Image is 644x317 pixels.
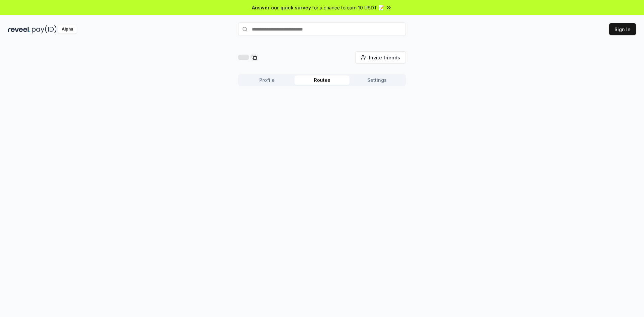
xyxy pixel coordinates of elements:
[8,25,31,34] img: reveel_dark
[355,51,406,63] button: Invite friends
[350,75,405,85] button: Settings
[294,75,350,85] button: Routes
[239,75,294,85] button: Profile
[252,4,311,11] span: Answer our quick survey
[312,4,384,11] span: for a chance to earn 10 USDT 📝
[32,25,57,34] img: pay_id
[369,54,400,61] span: Invite friends
[58,25,77,34] div: Alpha
[609,23,636,35] button: Sign In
